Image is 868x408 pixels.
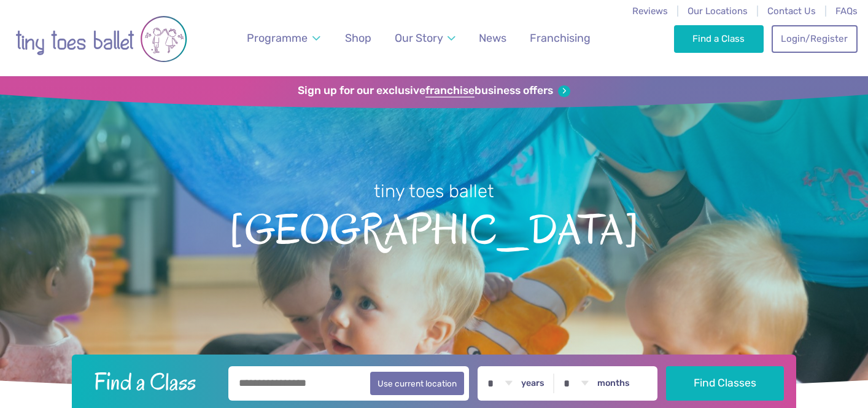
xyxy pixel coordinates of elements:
[597,378,630,389] label: months
[530,31,591,44] span: Franchising
[425,84,475,98] strong: franchise
[666,366,785,401] button: Find Classes
[521,378,544,389] label: years
[632,6,668,17] a: Reviews
[241,25,326,52] a: Programme
[21,203,847,253] span: [GEOGRAPHIC_DATA]
[339,25,377,52] a: Shop
[84,366,220,397] h2: Find a Class
[370,372,464,395] button: Use current location
[524,25,596,52] a: Franchising
[389,25,462,52] a: Our Story
[835,6,858,17] a: FAQs
[688,6,748,17] a: Our Locations
[247,31,308,44] span: Programme
[473,25,512,52] a: News
[772,25,858,52] a: Login/Register
[298,84,570,98] a: Sign up for our exclusivefranchisebusiness offers
[15,8,187,70] img: tiny toes ballet
[345,31,371,44] span: Shop
[674,25,764,52] a: Find a Class
[374,181,494,202] small: tiny toes ballet
[767,6,816,17] a: Contact Us
[395,31,443,44] span: Our Story
[479,31,506,44] span: News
